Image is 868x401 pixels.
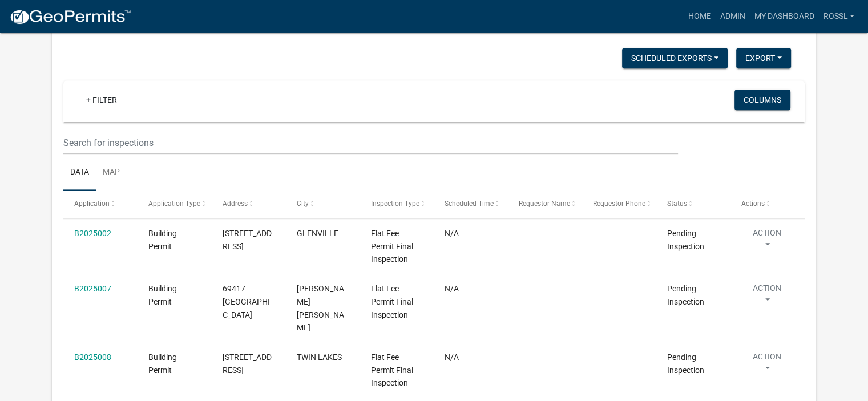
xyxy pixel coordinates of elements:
a: Home [683,6,715,27]
a: My Dashboard [749,6,818,27]
a: B2025008 [74,353,111,362]
span: TWIN LAKES [297,353,342,362]
datatable-header-cell: Address [212,191,286,218]
input: Search for inspections [63,131,678,155]
button: Action [741,282,793,311]
span: Application [74,200,110,208]
datatable-header-cell: Requestor Name [508,191,582,218]
span: Status [667,200,687,208]
span: Address [223,200,248,208]
button: Export [736,48,791,68]
span: 69417 190TH ST [223,284,270,319]
span: N/A [445,229,459,238]
datatable-header-cell: Status [656,191,730,218]
span: 83718 130TH ST [223,229,272,251]
span: N/A [445,353,459,362]
a: B2025002 [74,229,111,238]
span: Actions [741,200,764,208]
span: Building Permit [148,284,177,306]
datatable-header-cell: Requestor Phone [582,191,656,218]
a: Data [63,155,96,191]
span: N/A [445,284,459,293]
span: Scheduled Time [445,200,494,208]
span: Flat Fee Permit Final Inspection [370,284,413,319]
datatable-header-cell: Application [63,191,138,218]
span: Pending Inspection [667,284,704,306]
span: ALBERT LEA [297,284,344,332]
button: Action [741,351,793,379]
datatable-header-cell: Scheduled Time [434,191,508,218]
datatable-header-cell: Application Type [138,191,212,218]
span: Requestor Phone [593,200,645,208]
button: Action [741,227,793,256]
datatable-header-cell: Inspection Type [360,191,434,218]
span: Inspection Type [370,200,419,208]
span: Building Permit [148,353,177,375]
a: Admin [715,6,749,27]
span: Flat Fee Permit Final Inspection [370,229,413,264]
span: Flat Fee Permit Final Inspection [370,353,413,388]
span: 101 MAIN ST W [223,353,272,375]
span: Building Permit [148,229,177,251]
span: Pending Inspection [667,229,704,251]
datatable-header-cell: City [285,191,360,218]
span: City [297,200,309,208]
span: Pending Inspection [667,353,704,375]
datatable-header-cell: Actions [730,191,804,218]
a: RossL [818,6,859,27]
span: Application Type [148,200,200,208]
a: Map [96,155,127,191]
span: GLENVILLE [297,229,338,238]
button: Scheduled Exports [622,48,728,68]
button: Columns [734,90,790,110]
span: Requestor Name [519,200,570,208]
a: + Filter [77,90,126,110]
a: B2025007 [74,284,111,293]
